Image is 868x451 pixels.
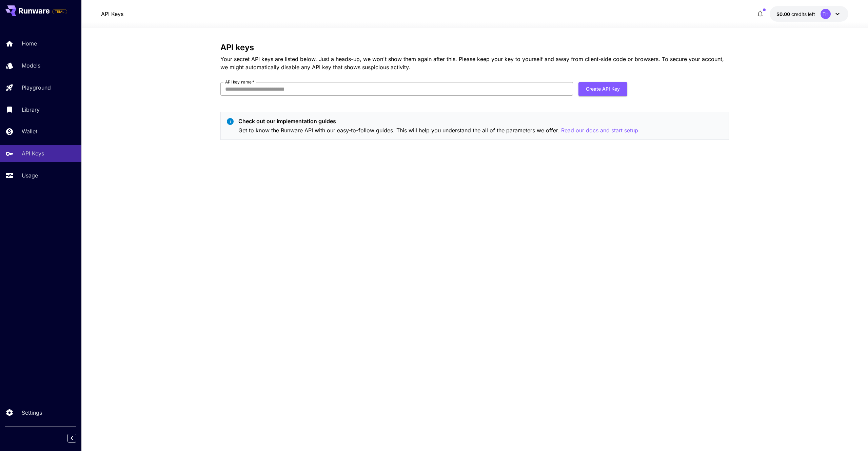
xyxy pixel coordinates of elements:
p: Home [22,39,37,48]
span: TRIAL [53,9,67,14]
p: Settings [22,409,42,417]
div: TH [821,9,831,19]
span: Add your payment card to enable full platform functionality. [52,7,67,16]
p: Models [22,61,40,70]
p: Playground [22,83,51,92]
div: Collapse sidebar [73,432,81,444]
p: Library [22,106,40,114]
div: $0.00 [776,11,815,18]
label: API key name [225,79,254,85]
a: API Keys [101,10,123,18]
h3: API keys [220,43,729,52]
button: Collapse sidebar [67,434,76,443]
span: credits left [791,11,815,17]
button: $0.00TH [770,6,848,22]
p: Wallet [22,127,37,135]
button: Read our docs and start setup [561,126,638,135]
p: API Keys [22,149,44,157]
span: $0.00 [776,11,791,17]
p: Your secret API keys are listed below. Just a heads-up, we won't show them again after this. Plea... [220,55,729,71]
p: Check out our implementation guides [238,117,638,125]
button: Create API Key [578,82,627,96]
p: Get to know the Runware API with our easy-to-follow guides. This will help you understand the all... [238,126,638,135]
p: Usage [22,171,38,180]
nav: breadcrumb [101,10,123,18]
